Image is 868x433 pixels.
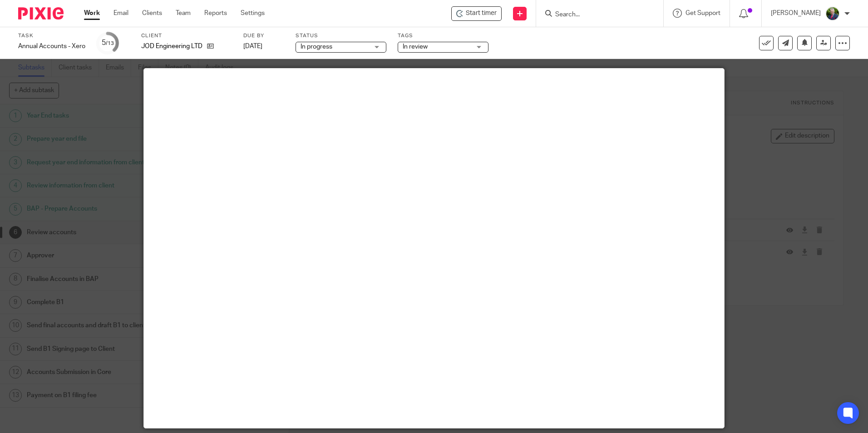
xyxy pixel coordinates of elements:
a: Reports [204,9,227,18]
p: JOD Engineering LTD [141,42,202,51]
label: Status [296,32,386,39]
span: In review [403,44,428,50]
a: Email [113,9,128,18]
a: Clients [142,9,162,18]
img: download.png [825,6,840,21]
a: Team [176,9,191,18]
div: Annual Accounts - Xero [18,42,85,51]
p: [PERSON_NAME] [771,9,821,18]
span: [DATE] [243,43,262,49]
div: JOD Engineering LTD - Annual Accounts - Xero [451,6,502,21]
span: In progress [301,44,332,50]
small: /13 [106,41,114,46]
span: Get Support [686,10,720,16]
label: Task [18,32,85,39]
label: Due by [243,32,284,39]
div: 5 [102,38,114,48]
label: Client [141,32,232,39]
span: Start timer [466,9,497,18]
label: Tags [398,32,488,39]
a: Settings [241,9,265,18]
a: Work [84,9,100,18]
img: Pixie [18,7,64,20]
input: Search [554,11,636,19]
